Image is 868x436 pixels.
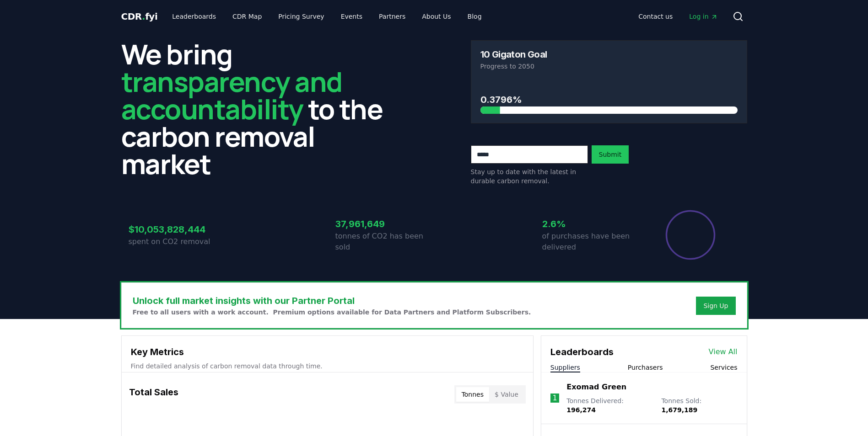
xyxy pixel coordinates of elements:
a: View All [709,346,738,357]
span: 1,679,189 [661,406,697,414]
span: 196,274 [566,406,596,414]
h3: Total Sales [129,385,178,404]
a: Events [334,8,370,25]
p: Stay up to date with the latest in durable carbon removal. [471,167,588,186]
a: Exomad Green [566,382,626,393]
span: . [142,11,145,22]
h3: Key Metrics [131,345,524,359]
button: $ Value [489,387,524,402]
a: Contact us [631,8,680,25]
span: CDR fyi [121,11,158,22]
h3: Unlock full market insights with our Partner Portal [133,294,531,308]
a: CDR Map [225,8,269,25]
button: Services [710,363,737,372]
h3: 2.6% [542,217,641,231]
p: Free to all users with a work account. Premium options available for Data Partners and Platform S... [133,308,531,317]
nav: Main [631,8,725,25]
a: Leaderboards [165,8,223,25]
p: Find detailed analysis of carbon removal data through time. [131,362,524,371]
a: Pricing Survey [271,8,331,25]
span: transparency and accountability [121,63,342,128]
a: Blog [460,8,489,25]
h3: Leaderboards [550,345,614,359]
p: tonnes of CO2 has been sold [335,231,434,253]
p: spent on CO2 removal [129,236,227,247]
h3: $10,053,828,444 [129,223,227,236]
a: Partners [372,8,413,25]
p: Progress to 2050 [480,62,738,71]
h2: We bring to the carbon removal market [121,40,398,177]
nav: Main [165,8,489,25]
p: Tonnes Sold : [661,396,737,415]
a: About Us [415,8,458,25]
h3: 10 Gigaton Goal [480,50,547,59]
button: Suppliers [550,363,580,372]
p: Tonnes Delivered : [566,396,652,415]
h3: 0.3796% [480,93,738,106]
button: Tonnes [456,387,489,402]
a: Sign Up [703,301,728,310]
p: of purchases have been delivered [542,231,641,253]
span: Log in [689,12,717,21]
a: Log in [682,8,725,25]
div: Percentage of sales delivered [665,209,716,261]
button: Submit [592,145,629,164]
button: Purchasers [628,363,663,372]
h3: 37,961,649 [335,217,434,231]
p: 1 [552,393,557,404]
a: CDR.fyi [121,10,158,23]
button: Sign Up [696,297,735,315]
